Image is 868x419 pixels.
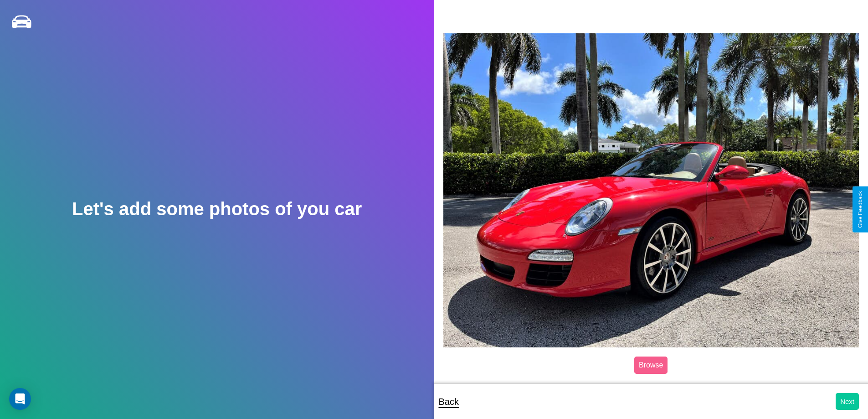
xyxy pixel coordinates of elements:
[443,33,859,347] img: posted
[836,393,859,410] button: Next
[634,357,668,374] label: Browse
[9,388,31,410] div: Open Intercom Messenger
[72,199,362,219] h2: Let's add some photos of you car
[857,191,863,228] div: Give Feedback
[439,393,459,410] p: Back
